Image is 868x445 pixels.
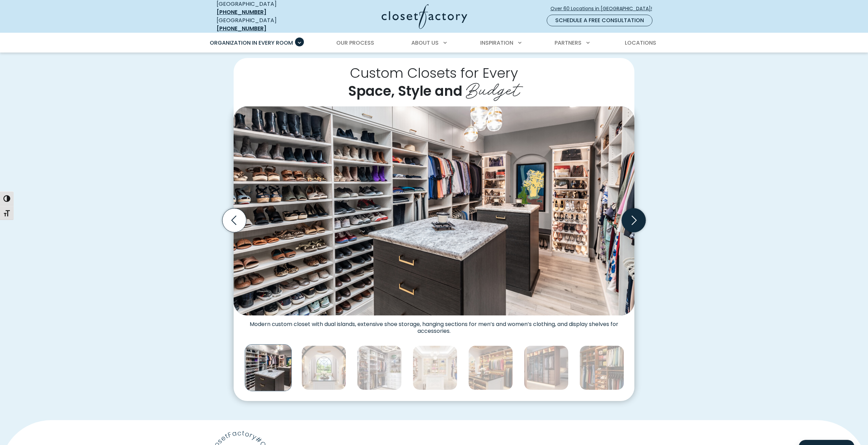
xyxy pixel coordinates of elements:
button: Next slide [619,206,648,235]
img: Modern custom closet with dual islands, extensive shoe storage, hanging sections for men’s and wo... [234,106,634,315]
span: Our Process [336,39,374,47]
span: Locations [625,39,656,47]
img: White walk-in closet with ornate trim and crown molding, featuring glass shelving [413,345,457,390]
span: About Us [411,39,439,47]
img: Custom dressing room Rhapsody woodgrain system with illuminated wardrobe rods, angled shoe shelve... [468,345,513,390]
span: Space, Style and [348,81,462,101]
img: Modern custom closet with dual islands, extensive shoe storage, hanging sections for men’s and wo... [245,344,292,391]
img: Spacious custom walk-in closet with abundant wardrobe space, center island storage [301,345,346,390]
span: Over 60 Locations in [GEOGRAPHIC_DATA]! [550,5,658,12]
span: Organization in Every Room [210,39,293,47]
nav: Primary Menu [205,33,663,53]
img: Custom walk-in closet with glass shelves, gold hardware, and white built-in drawers [357,345,402,390]
img: Luxury walk-in custom closet contemporary glass-front wardrobe system in Rocky Mountain melamine ... [524,345,569,390]
span: Inspiration [480,39,513,47]
a: Schedule a Free Consultation [547,15,652,26]
img: Closet Factory Logo [382,4,467,29]
div: [GEOGRAPHIC_DATA] [217,16,315,33]
a: [PHONE_NUMBER] [217,25,266,32]
a: [PHONE_NUMBER] [217,8,266,16]
span: Partners [555,39,582,47]
button: Previous slide [220,206,249,235]
figcaption: Modern custom closet with dual islands, extensive shoe storage, hanging sections for men’s and wo... [234,315,634,335]
a: Over 60 Locations in [GEOGRAPHIC_DATA]! [550,3,658,15]
span: Budget [466,74,520,102]
span: Custom Closets for Every [350,63,518,83]
img: Built-in custom closet Rustic Cherry melamine with glass shelving, angled shoe shelves, and tripl... [579,345,624,390]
